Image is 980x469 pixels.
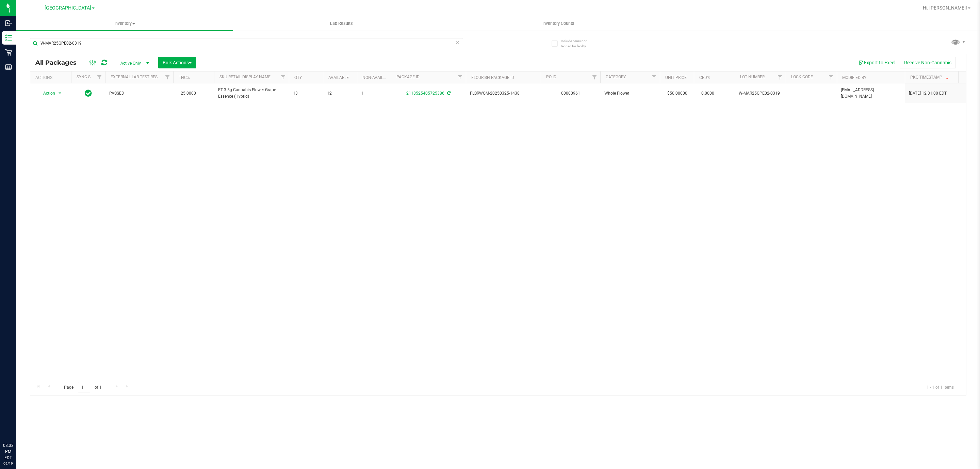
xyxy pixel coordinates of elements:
a: THC% [179,75,190,80]
span: 25.0000 [177,88,199,98]
inline-svg: Inbound [5,20,12,27]
span: Hi, [PERSON_NAME]! [923,5,967,11]
span: Inventory Counts [533,20,584,27]
a: PO ID [546,75,556,79]
inline-svg: Reports [5,64,12,70]
div: Actions [35,75,68,80]
inline-svg: Inventory [5,34,12,41]
a: Filter [94,71,105,83]
span: Inventory [16,20,233,27]
span: Sync from Compliance System [446,91,451,96]
span: [GEOGRAPHIC_DATA] [45,5,91,11]
span: Page of 1 [58,382,107,392]
span: Clear [455,38,460,47]
p: 08:33 PM EDT [3,442,13,461]
span: Bulk Actions [163,60,192,65]
a: 2118525405725386 [406,91,444,96]
a: Pkg Timestamp [910,75,950,80]
span: FT 3.5g Cannabis Flower Grape Essence (Hybrid) [218,87,285,100]
a: Inventory [16,16,233,31]
button: Export to Excel [854,57,900,68]
inline-svg: Retail [5,49,12,56]
span: All Packages [35,59,83,66]
a: Sku Retail Display Name [219,75,271,79]
a: Inventory Counts [450,16,667,31]
input: Search Package ID, Item Name, SKU, Lot or Part Number... [30,38,463,48]
button: Receive Non-Cannabis [900,57,956,68]
a: Lab Results [233,16,450,31]
span: FLSRWGM-20250325-1438 [470,90,537,97]
a: Lot Number [740,75,765,79]
a: Lock Code [791,75,813,79]
a: Filter [455,71,466,83]
span: W-MAR25GPE02-0319 [739,90,782,97]
p: 09/19 [3,461,13,466]
span: Lab Results [321,20,362,27]
span: [EMAIL_ADDRESS][DOMAIN_NAME] [841,87,901,100]
span: 1 - 1 of 1 items [921,382,959,392]
span: Include items not tagged for facility [561,38,595,49]
a: Non-Available [362,75,393,80]
span: 0.0000 [698,88,718,98]
a: Available [328,75,349,80]
span: PASSED [109,90,169,97]
a: Filter [589,71,600,83]
a: Filter [649,71,660,83]
a: Filter [278,71,289,83]
a: Filter [162,71,173,83]
a: Filter [826,71,837,83]
span: $50.00000 [664,88,691,98]
span: Action [37,88,55,98]
a: External Lab Test Result [111,75,164,79]
iframe: Resource center [7,415,27,435]
a: Unit Price [665,75,687,80]
a: CBD% [699,75,710,80]
span: 13 [293,90,319,97]
span: select [56,88,64,98]
span: Whole Flower [604,90,656,97]
a: Sync Status [77,75,103,79]
a: Modified By [842,75,866,80]
input: 1 [78,382,90,392]
span: 12 [327,90,353,97]
a: Package ID [396,75,420,79]
a: Category [606,75,626,79]
a: Qty [294,75,302,80]
span: In Sync [85,88,92,98]
button: Bulk Actions [158,57,196,68]
a: 00000961 [561,91,580,96]
span: 1 [361,90,387,97]
span: [DATE] 12:31:00 EDT [909,90,947,97]
a: Filter [774,71,786,83]
a: Flourish Package ID [471,75,514,80]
